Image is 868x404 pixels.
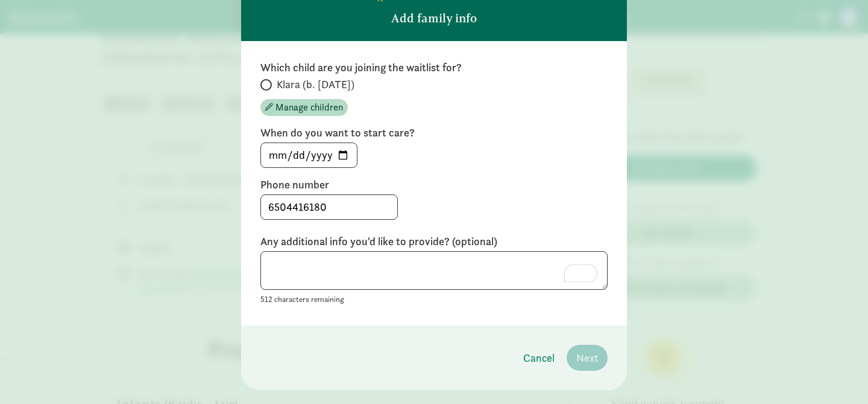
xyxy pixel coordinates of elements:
button: Cancel [514,345,564,371]
input: 5555555555 [261,195,397,219]
p: Add family info [391,10,477,27]
span: Klara (b. [DATE]) [277,77,354,92]
span: Manage children [275,100,343,115]
span: Next [576,350,598,366]
small: 512 characters remaining [260,294,344,304]
button: Manage children [260,99,348,116]
label: When do you want to start care? [260,126,608,140]
button: Next [567,345,608,371]
label: Any additional info you'd like to provide? (optional) [260,234,608,249]
textarea: To enrich screen reader interactions, please activate Accessibility in Grammarly extension settings [260,251,608,290]
label: Which child are you joining the waitlist for? [260,60,608,75]
label: Phone number [260,178,608,192]
span: Cancel [523,350,555,366]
